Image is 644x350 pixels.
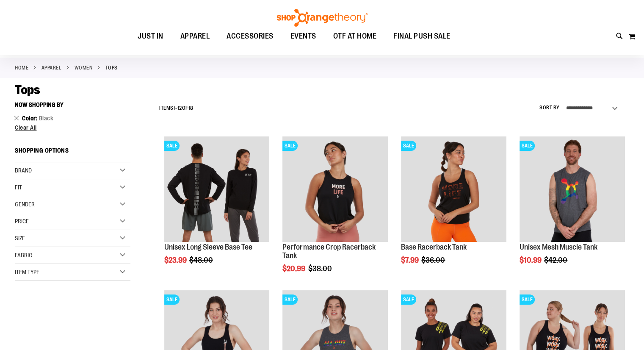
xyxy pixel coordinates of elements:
strong: Shopping Options [15,143,130,162]
button: Now Shopping by [15,97,68,112]
span: 18 [188,105,193,111]
a: Performance Crop Racerback Tank [282,243,375,260]
span: EVENTS [290,27,316,46]
a: EVENTS [282,27,325,46]
span: $10.99 [520,256,543,264]
span: OTF AT HOME [333,27,377,46]
img: Shop Orangetheory [276,9,369,27]
a: FINAL PUSH SALE [385,27,459,46]
span: $20.99 [282,264,307,273]
span: Gender [15,201,35,208]
img: Product image for Unisex Mesh Muscle Tank [520,136,625,242]
a: Clear All [15,125,130,131]
span: Item Type [15,269,39,275]
a: Product image for Unisex Mesh Muscle TankSALE [520,136,625,243]
div: product [515,132,629,286]
span: $42.00 [544,256,569,264]
img: Product image for Unisex Long Sleeve Base Tee [164,136,270,242]
span: SALE [282,141,298,151]
a: Unisex Mesh Muscle Tank [520,243,597,251]
a: Product image for Performance Crop Racerback TankSALE [282,136,388,243]
span: SALE [164,141,180,151]
span: APPAREL [180,27,210,46]
a: Base Racerback Tank [401,243,467,251]
div: product [278,132,392,294]
div: product [397,132,511,286]
a: OTF AT HOME [325,27,385,46]
span: SALE [401,294,416,305]
span: $38.00 [308,264,333,273]
span: $23.99 [164,256,188,264]
span: SALE [520,294,535,305]
a: WOMEN [75,64,93,72]
label: Sort By [539,104,560,111]
a: Product image for Base Racerback TankSALE [401,136,506,243]
span: Fabric [15,252,32,258]
a: APPAREL [172,27,218,46]
span: $7.99 [401,256,420,264]
span: SALE [520,141,535,151]
span: JUST IN [138,27,163,46]
strong: Tops [105,64,118,72]
a: JUST IN [129,27,172,46]
span: Size [15,235,25,242]
h2: Items - of [159,102,193,115]
a: Product image for Unisex Long Sleeve Base TeeSALE [164,136,270,243]
a: APPAREL [41,64,62,72]
span: 12 [177,105,182,111]
a: ACCESSORIES [218,27,282,46]
a: Home [15,64,28,72]
span: SALE [282,294,298,305]
span: SALE [401,141,416,151]
span: Tops [15,83,40,97]
a: Unisex Long Sleeve Base Tee [164,243,252,251]
span: ACCESSORIES [227,27,274,46]
span: FINAL PUSH SALE [393,27,451,46]
span: $48.00 [189,256,214,264]
span: SALE [164,294,180,305]
span: Color [22,115,39,122]
span: $36.00 [421,256,446,264]
span: Clear All [15,124,37,131]
span: Price [15,218,29,225]
span: Brand [15,167,32,174]
div: product [160,132,274,286]
span: 1 [174,105,176,111]
span: Black [39,115,53,122]
span: Fit [15,184,22,191]
img: Product image for Base Racerback Tank [401,136,506,242]
img: Product image for Performance Crop Racerback Tank [282,136,388,242]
